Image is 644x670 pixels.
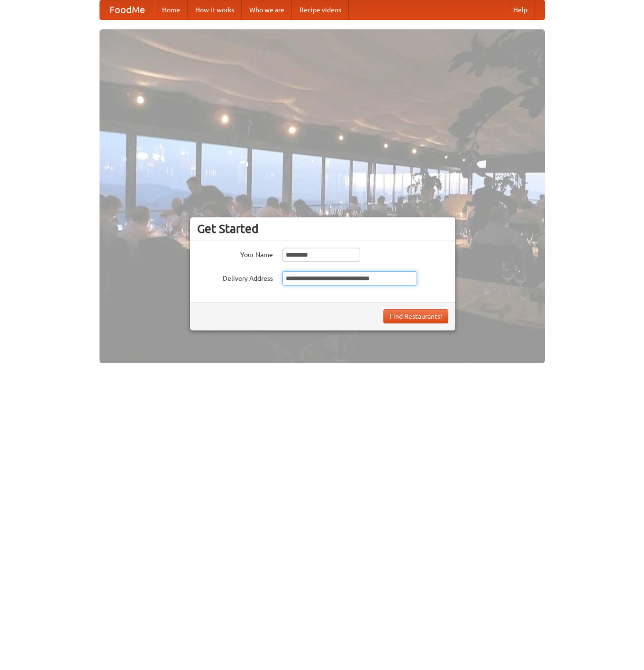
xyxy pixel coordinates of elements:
a: Home [154,0,188,19]
button: Find Restaurants! [383,309,448,323]
a: Recipe videos [292,0,349,19]
a: Help [506,0,535,19]
a: How it works [188,0,242,19]
a: Who we are [242,0,292,19]
label: Your Name [197,248,273,259]
a: FoodMe [100,0,154,19]
label: Delivery Address [197,271,273,283]
h3: Get Started [197,222,448,236]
